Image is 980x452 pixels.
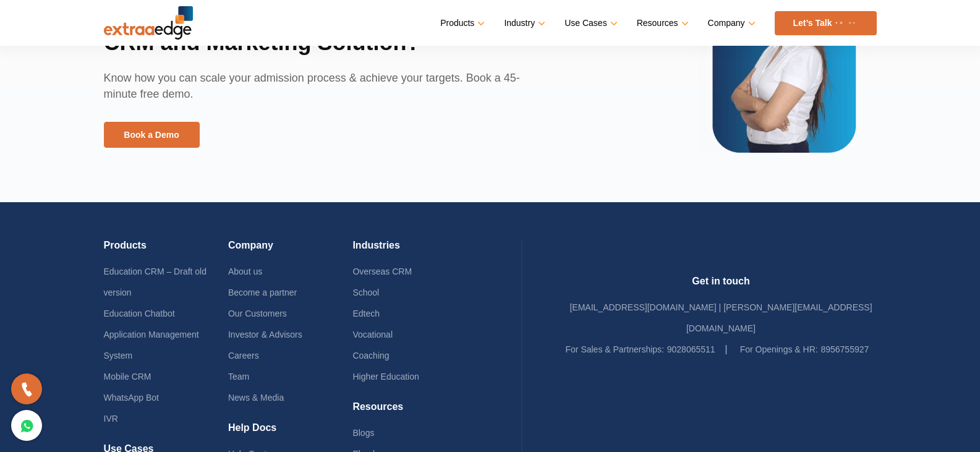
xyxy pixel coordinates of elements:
[708,14,753,32] a: Company
[740,339,818,360] label: For Openings & HR:
[228,330,302,339] a: Investor & Advisors
[104,330,199,360] a: Application Management System
[228,309,287,318] a: Our Customers
[775,11,877,35] a: Let’s Talk
[565,14,615,32] a: Use Cases
[352,288,379,297] a: School
[104,267,207,297] a: Education CRM – Draft old version
[104,393,160,403] a: WhatsApp Bot
[440,14,482,32] a: Products
[569,302,872,333] a: [EMAIL_ADDRESS][DOMAIN_NAME] | [PERSON_NAME][EMAIL_ADDRESS][DOMAIN_NAME]
[228,267,262,276] a: About us
[820,344,869,354] a: 8956755927
[566,339,665,360] label: For Sales & Partnerships:
[352,351,389,360] a: Coaching
[228,239,352,261] h4: Company
[104,309,175,318] a: Education Chatbot
[352,309,380,318] a: Edtech
[352,401,477,422] h4: Resources
[104,70,552,122] p: Know how you can scale your admission process & achieve your targets. Book a 45-minute free demo.
[104,239,228,261] h4: Products
[228,422,352,443] h4: Help Docs
[352,330,393,339] a: Vocational
[352,267,412,276] a: Overseas CRM
[228,288,297,297] a: Become a partner
[104,372,151,382] a: Mobile CRM
[228,393,284,403] a: News & Media
[504,14,543,32] a: Industry
[228,351,259,360] a: Careers
[637,14,686,32] a: Resources
[667,344,715,354] a: 9028065511
[228,372,249,382] a: Team
[352,428,374,438] a: Blogs
[566,275,877,297] h4: Get in touch
[104,122,200,148] a: Book a Demo
[352,239,477,261] h4: Industries
[104,414,118,424] a: IVR
[352,372,419,382] a: Higher Education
